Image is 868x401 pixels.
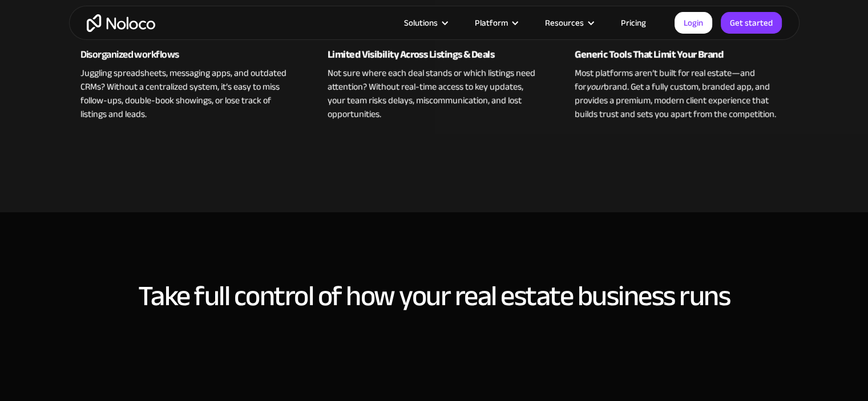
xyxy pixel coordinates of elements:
[87,14,155,32] a: home
[531,15,607,30] div: Resources
[328,45,494,64] strong: Limited Visibility Across Listings & Deals
[675,12,712,34] a: Login
[80,281,788,311] h2: Take full control of how your real estate business runs
[475,15,508,30] div: Platform
[607,15,660,30] a: Pricing
[586,78,604,95] em: your
[404,15,438,30] div: Solutions
[80,46,293,63] div: Disorganized workflows
[461,15,531,30] div: Platform
[575,45,723,64] strong: Generic Tools That Limit Your Brand
[80,63,293,121] div: Juggling spreadsheets, messaging apps, and outdated CRMs? Without a centralized system, it’s easy...
[545,15,584,30] div: Resources
[328,63,540,121] div: Not sure where each deal stands or which listings need attention? Without real-time access to key...
[721,12,782,34] a: Get started
[390,15,461,30] div: Solutions
[575,63,788,121] div: Most platforms aren’t built for real estate—and for brand. Get a fully custom, branded app, and p...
